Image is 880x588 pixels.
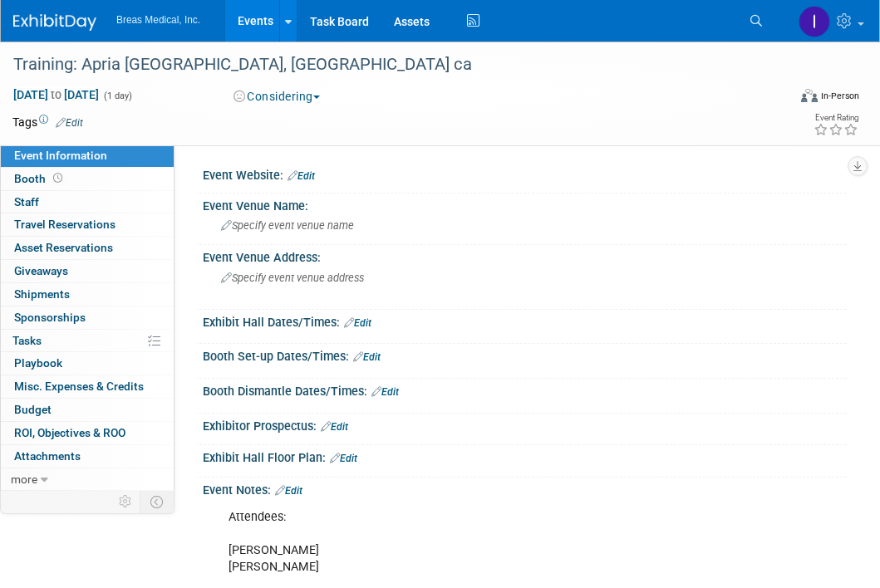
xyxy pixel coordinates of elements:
a: Edit [321,421,348,433]
a: Edit [371,386,399,398]
span: Sponsorships [14,311,86,324]
span: (1 day) [102,91,132,101]
span: Event Information [14,149,107,162]
button: Considering [228,88,327,105]
div: Event Notes: [203,478,847,499]
a: Edit [275,485,302,497]
a: Event Information [1,145,174,167]
div: Event Venue Address: [203,245,847,266]
a: Shipments [1,283,174,306]
img: Inga Dolezar [799,6,830,37]
a: Travel Reservations [1,213,174,236]
a: Budget [1,399,174,421]
span: Breas Medical, Inc. [116,14,200,26]
span: Misc. Expenses & Credits [14,380,144,393]
div: Training: Apria [GEOGRAPHIC_DATA], [GEOGRAPHIC_DATA] ca [7,50,775,80]
span: Attachments [14,449,81,463]
span: Budget [14,403,52,416]
div: Event Venue Name: [203,194,847,214]
a: Tasks [1,330,174,352]
a: Edit [330,453,357,464]
span: Specify event venue address [221,272,364,284]
span: Giveaways [14,264,68,277]
img: ExhibitDay [13,14,96,31]
a: Edit [344,317,371,329]
a: Playbook [1,352,174,375]
a: ROI, Objectives & ROO [1,422,174,444]
span: to [48,88,64,101]
span: [DATE] [DATE] [12,87,100,102]
span: more [11,473,37,486]
td: Tags [12,114,83,130]
a: Asset Reservations [1,237,174,259]
span: Booth [14,172,66,185]
span: Travel Reservations [14,218,116,231]
span: Booth not reserved yet [50,172,66,184]
a: Giveaways [1,260,174,282]
a: Misc. Expenses & Credits [1,375,174,398]
a: Staff [1,191,174,213]
span: Tasks [12,334,42,347]
span: ROI, Objectives & ROO [14,426,125,439]
img: Format-Inperson.png [801,89,818,102]
div: Booth Dismantle Dates/Times: [203,379,847,400]
td: Personalize Event Tab Strip [111,491,140,512]
a: Edit [56,117,83,129]
div: Exhibit Hall Dates/Times: [203,310,847,331]
span: Playbook [14,356,62,370]
td: Toggle Event Tabs [140,491,175,512]
div: Event Rating [814,114,858,122]
span: Staff [14,195,39,208]
span: Asset Reservations [14,241,113,254]
span: Shipments [14,287,70,301]
a: Edit [288,170,315,182]
div: Booth Set-up Dates/Times: [203,344,847,365]
div: Exhibit Hall Floor Plan: [203,445,847,467]
span: Specify event venue name [221,219,354,232]
a: more [1,468,174,491]
div: Event Format [729,86,859,111]
div: Exhibitor Prospectus: [203,414,847,435]
div: In-Person [820,90,859,102]
div: Event Website: [203,163,847,184]
a: Sponsorships [1,306,174,329]
a: Attachments [1,445,174,468]
a: Booth [1,168,174,190]
a: Edit [353,351,381,363]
